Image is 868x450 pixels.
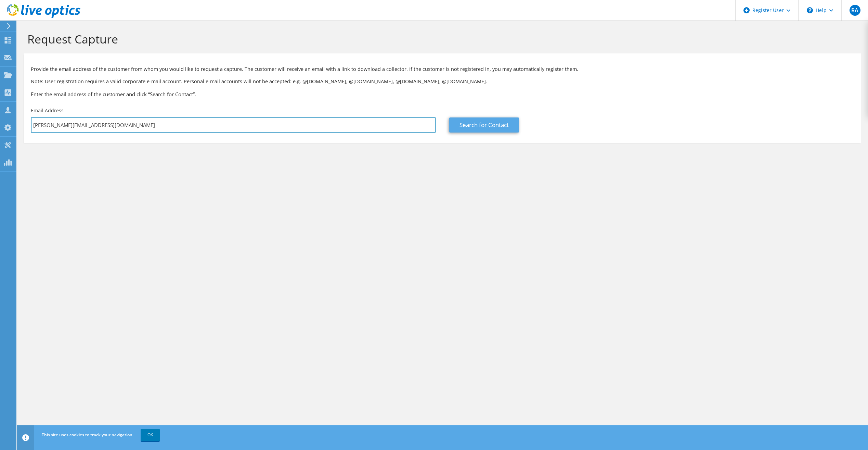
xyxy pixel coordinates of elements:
[807,7,813,13] svg: \n
[141,429,160,441] a: OK
[31,90,854,98] h3: Enter the email address of the customer and click “Search for Contact”.
[27,32,854,46] h1: Request Capture
[850,5,860,16] span: RA
[42,432,133,438] span: This site uses cookies to track your navigation.
[31,65,854,73] p: Provide the email address of the customer from whom you would like to request a capture. The cust...
[449,117,519,133] a: Search for Contact
[31,78,854,85] p: Note: User registration requires a valid corporate e-mail account. Personal e-mail accounts will ...
[31,107,64,114] label: Email Address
